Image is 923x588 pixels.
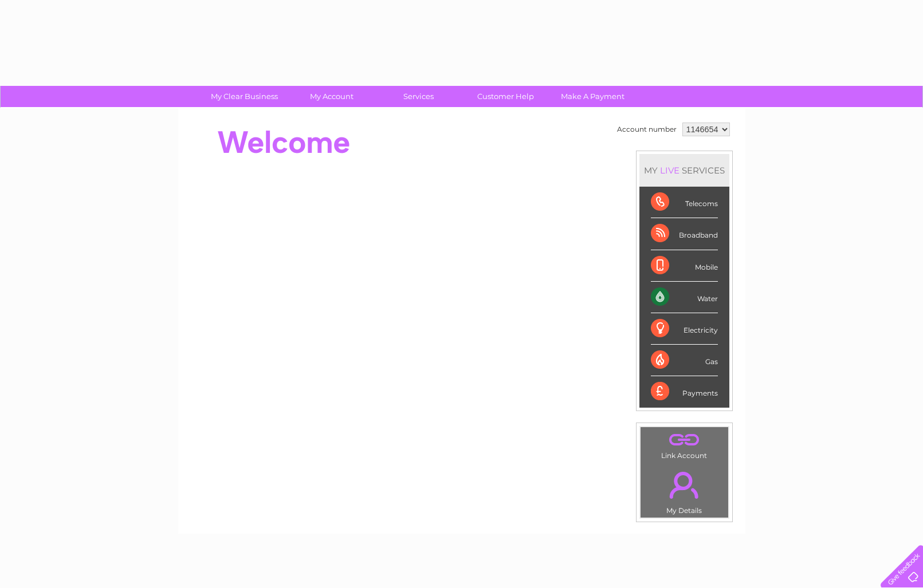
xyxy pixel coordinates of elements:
div: Water [651,282,718,313]
a: Customer Help [458,86,553,107]
a: . [643,430,725,450]
div: Electricity [651,313,718,345]
div: Mobile [651,250,718,282]
a: My Account [284,86,379,107]
td: Link Account [640,427,729,463]
div: Gas [651,345,718,376]
a: Services [371,86,466,107]
a: Make A Payment [545,86,640,107]
div: Payments [651,376,718,407]
div: Telecoms [651,187,718,218]
a: My Clear Business [197,86,292,107]
div: Broadband [651,218,718,250]
div: LIVE [658,165,682,176]
div: MY SERVICES [639,154,729,187]
td: Account number [614,120,680,139]
a: . [643,465,725,505]
td: My Details [640,462,729,518]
